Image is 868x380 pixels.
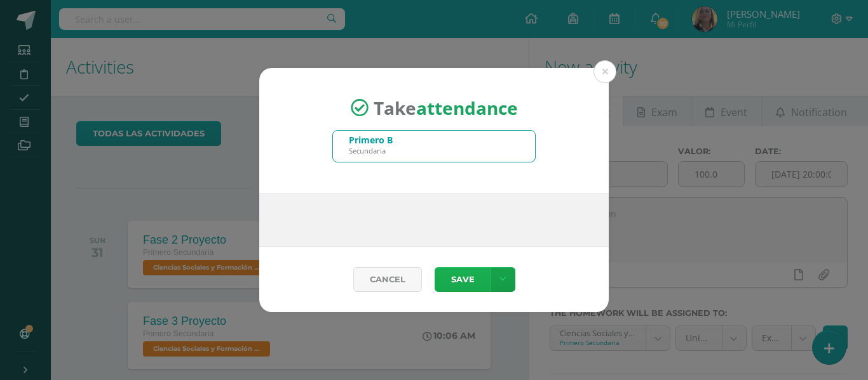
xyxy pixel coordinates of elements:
[416,96,518,120] strong: attendance
[435,267,491,292] button: Save
[333,131,535,162] input: Search for a grade or section here…
[349,146,393,155] div: Secundaria
[374,96,518,120] span: Take
[349,134,393,146] div: Primero B
[353,267,422,292] a: Cancel
[593,60,616,83] button: Close (Esc)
